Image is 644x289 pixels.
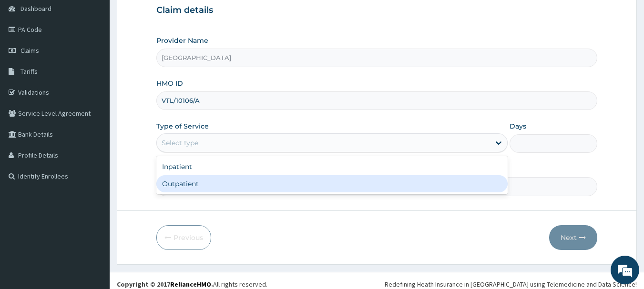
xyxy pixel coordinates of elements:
[156,175,508,192] div: Outpatient
[156,5,179,28] div: Minimize live chat window
[162,138,198,148] div: Select type
[170,280,211,289] a: RelianceHMO
[510,121,526,131] label: Days
[20,46,39,55] span: Claims
[156,121,209,131] label: Type of Service
[117,280,213,289] strong: Copyright © 2017 .
[50,53,160,66] div: Chat with us now
[5,190,182,223] textarea: Type your message and hit 'Enter'
[20,4,51,13] span: Dashboard
[549,225,597,250] button: Next
[156,79,183,88] label: HMO ID
[156,91,598,110] input: Enter HMO ID
[18,48,39,71] img: d_794563401_company_1708531726252_794563401
[156,5,598,16] h3: Claim details
[385,279,637,289] div: Redefining Heath Insurance in [GEOGRAPHIC_DATA] using Telemedicine and Data Science!
[156,36,208,45] label: Provider Name
[55,85,132,181] span: We're online!
[20,67,38,76] span: Tariffs
[156,225,211,250] button: Previous
[156,158,508,175] div: Inpatient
